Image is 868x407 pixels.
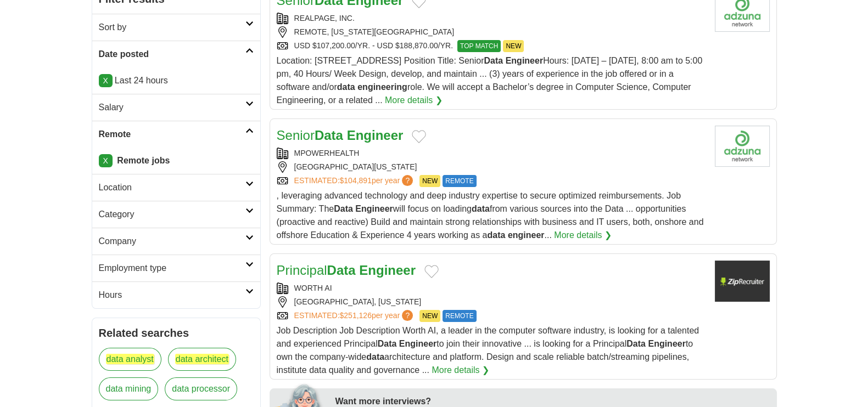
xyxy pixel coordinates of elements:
span: NEW [419,175,440,187]
span: Location: [STREET_ADDRESS] Position Title: Senior Hours: [DATE] – [DATE], 8:00 am to 5:00 pm, 40 ... [277,56,703,105]
h2: Category [99,208,245,221]
a: Location [92,174,260,201]
strong: Data [484,56,503,65]
strong: Data [378,339,397,348]
strong: data [472,204,490,213]
h2: Company [99,235,245,248]
a: data processor [165,377,237,400]
strong: Engineer [359,263,416,278]
span: Job Description Job Description Worth AI, a leader in the computer software industry, is looking ... [277,326,699,375]
a: Remote [92,121,260,148]
h2: Salary [99,101,245,114]
span: REMOTE [443,310,476,322]
a: More details ❯ [432,364,489,377]
a: ESTIMATED:$251,126per year? [294,310,416,322]
button: Add to favorite jobs [424,265,439,278]
div: USD $107,200.00/YR. - USD $188,870.00/YR. [277,40,706,52]
a: SeniorData Engineer [277,128,404,143]
strong: engineering [357,82,407,92]
a: Date posted [92,41,260,67]
div: MPOWERHEALTH [277,148,706,159]
span: $104,891 [339,176,371,185]
img: Company logo [715,261,770,302]
strong: data [487,230,505,240]
strong: data [337,82,355,92]
h2: Employment type [99,262,245,275]
p: Last 24 hours [99,74,254,87]
strong: Data [334,204,353,213]
em: data architect [175,354,229,364]
div: [GEOGRAPHIC_DATA], [US_STATE] [277,296,706,308]
a: More details ❯ [554,229,612,242]
h2: Location [99,181,245,194]
strong: data [366,352,384,361]
strong: Data [327,263,356,278]
a: data architect [168,348,236,371]
a: Company [92,228,260,255]
h2: Hours [99,289,245,302]
span: NEW [503,40,524,52]
span: NEW [419,310,440,322]
span: TOP MATCH [457,40,501,52]
a: More details ❯ [385,94,443,107]
div: WORTH AI [277,282,706,294]
strong: engineer [508,230,545,240]
img: Company logo [715,126,770,167]
a: Hours [92,281,260,308]
strong: Data [315,128,343,143]
strong: Engineer [347,128,404,143]
a: PrincipalData Engineer [277,263,416,278]
a: X [99,74,113,87]
button: Add to favorite jobs [412,130,426,143]
div: [GEOGRAPHIC_DATA][US_STATE] [277,161,706,173]
a: Salary [92,94,260,121]
a: Category [92,201,260,228]
h2: Sort by [99,21,245,34]
a: X [99,154,113,167]
strong: Engineer [648,339,685,348]
strong: Remote jobs [117,156,170,165]
h2: Date posted [99,48,245,61]
a: Employment type [92,255,260,281]
span: , leveraging advanced technology and deep industry expertise to secure optimized reimbursements. ... [277,191,704,240]
strong: Engineer [399,339,436,348]
span: REMOTE [443,175,476,187]
em: data analyst [106,354,154,364]
strong: Data [626,339,646,348]
span: ? [402,310,413,321]
a: data analyst [99,348,161,371]
a: data mining [99,377,159,400]
h2: Related searches [99,325,254,341]
h2: Remote [99,128,245,141]
strong: Engineer [355,204,393,213]
strong: Engineer [506,56,543,65]
a: Sort by [92,14,260,41]
div: REMOTE, [US_STATE][GEOGRAPHIC_DATA] [277,26,706,38]
div: REALPAGE, INC. [277,13,706,24]
span: ? [402,175,413,186]
span: $251,126 [339,311,371,320]
a: ESTIMATED:$104,891per year? [294,175,416,187]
